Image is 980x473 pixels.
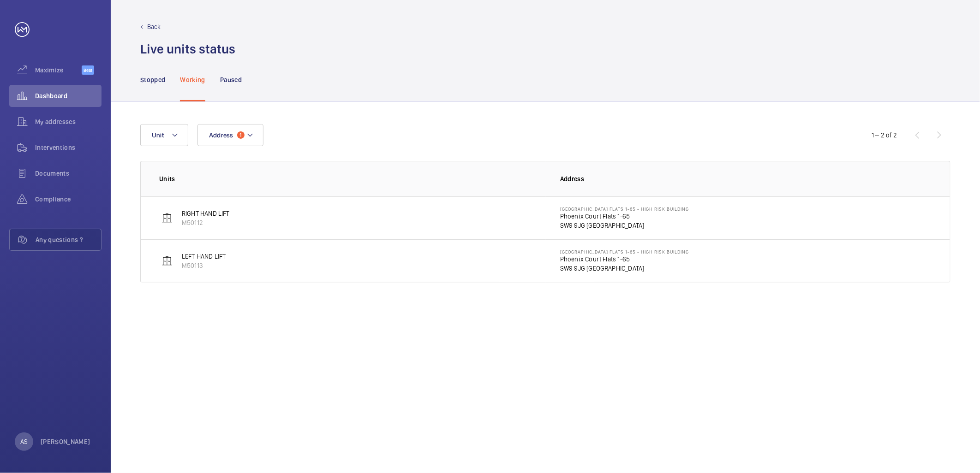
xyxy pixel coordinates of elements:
[140,75,165,84] p: Stopped
[560,221,689,230] p: SW9 9JG [GEOGRAPHIC_DATA]
[161,213,173,224] img: elevator.svg
[237,131,245,139] span: 1
[35,143,102,152] span: Interventions
[872,130,897,140] div: 1 – 2 of 2
[152,131,164,139] span: Unit
[20,437,28,446] p: AS
[560,249,689,254] p: [GEOGRAPHIC_DATA] Flats 1-65 - High Risk Building
[140,124,188,146] button: Unit
[560,212,689,221] p: Phoenix Court Flats 1-65
[35,65,82,75] span: Maximize
[220,75,242,84] p: Paused
[147,22,161,31] p: Back
[560,254,689,264] p: Phoenix Court Flats 1-65
[182,218,230,227] p: M50112
[41,437,90,446] p: [PERSON_NAME]
[560,174,932,183] p: Address
[159,174,545,183] p: Units
[180,75,205,84] p: Working
[182,252,226,261] p: LEFT HAND LIFT
[182,261,226,270] p: M50113
[35,117,102,126] span: My addresses
[35,195,102,204] span: Compliance
[560,206,689,212] p: [GEOGRAPHIC_DATA] Flats 1-65 - High Risk Building
[197,124,263,146] button: Address1
[161,255,173,266] img: elevator.svg
[182,209,230,218] p: RIGHT HAND LIFT
[140,41,235,58] h1: Live units status
[35,169,102,178] span: Documents
[36,235,101,244] span: Any questions ?
[82,65,94,75] span: Beta
[209,131,233,139] span: Address
[560,264,689,273] p: SW9 9JG [GEOGRAPHIC_DATA]
[35,91,102,101] span: Dashboard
